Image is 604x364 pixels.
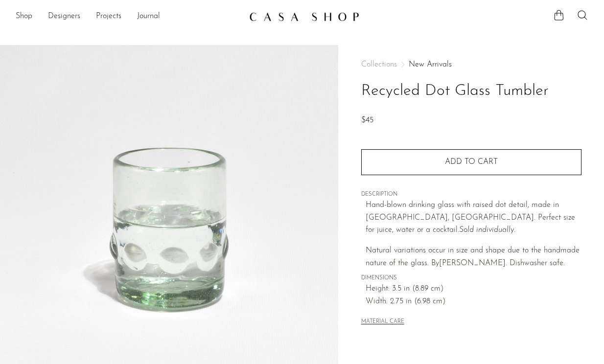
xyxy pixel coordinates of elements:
p: Hand-blown drinking glass with raised dot detail, made in [GEOGRAPHIC_DATA], [GEOGRAPHIC_DATA]. P... [366,199,581,237]
span: Natural variations occur in size and shape due to the handmade nature of the glass. By [PERSON_NA... [366,247,580,267]
a: Designers [48,10,80,23]
ul: NEW HEADER MENU [16,8,241,25]
a: Shop [16,10,32,23]
span: $45 [361,116,373,124]
span: DIMENSIONS [361,274,581,283]
nav: Desktop navigation [16,8,241,25]
button: Add to cart [361,149,581,175]
h1: Recycled Dot Glass Tumbler [361,79,581,104]
span: Height: 3.5 in (8.89 cm) [366,283,581,296]
a: New Arrivals [409,61,452,68]
span: Collections [361,61,397,68]
nav: Breadcrumbs [361,61,581,68]
a: Journal [137,10,160,23]
span: DESCRIPTION [361,190,581,199]
a: Projects [96,10,121,23]
span: Width: 2.75 in (6.98 cm) [366,296,581,308]
em: Sold individually. [459,226,515,234]
span: Add to cart [445,158,498,166]
button: MATERIAL CARE [361,318,404,326]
